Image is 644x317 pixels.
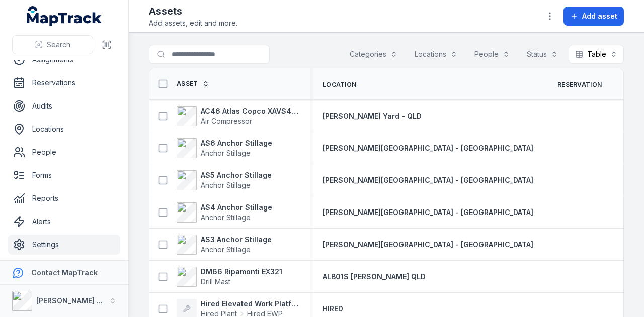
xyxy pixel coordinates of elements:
a: [PERSON_NAME][GEOGRAPHIC_DATA] - [GEOGRAPHIC_DATA] [323,240,533,250]
span: Anchor Stillage [201,149,251,157]
span: [PERSON_NAME] Yard - QLD [323,112,422,120]
a: [PERSON_NAME][GEOGRAPHIC_DATA] - [GEOGRAPHIC_DATA] [323,143,533,153]
a: People [8,142,120,162]
span: Asset [177,80,198,88]
button: Table [569,45,624,64]
a: Reservations [8,73,120,93]
span: ALB01S [PERSON_NAME] QLD [323,272,426,281]
a: AS3 Anchor StillageAnchor Stillage [177,235,272,255]
span: Anchor Stillage [201,181,251,189]
a: MapTrack [27,6,102,26]
a: DM66 Ripamonti EX321Drill Mast [177,267,282,287]
button: People [468,45,516,64]
strong: AS3 Anchor Stillage [201,235,272,245]
strong: Contact MapTrack [31,268,98,277]
strong: AS4 Anchor Stillage [201,202,272,213]
a: ALB01S [PERSON_NAME] QLD [323,272,426,282]
span: Search [47,40,70,50]
a: AS6 Anchor StillageAnchor Stillage [177,138,272,158]
a: Asset [177,80,209,88]
a: Locations [8,119,120,139]
a: Audits [8,96,120,116]
h2: Assets [149,4,237,18]
a: [PERSON_NAME][GEOGRAPHIC_DATA] - [GEOGRAPHIC_DATA] [323,207,533,218]
span: [PERSON_NAME][GEOGRAPHIC_DATA] - [GEOGRAPHIC_DATA] [323,240,533,249]
a: [PERSON_NAME] Yard - QLD [323,111,422,121]
a: [PERSON_NAME][GEOGRAPHIC_DATA] - [GEOGRAPHIC_DATA] [323,175,533,185]
span: Reservation [557,81,602,89]
a: Settings [8,235,120,255]
span: Anchor Stillage [201,213,251,222]
strong: DM66 Ripamonti EX321 [201,267,282,277]
a: AC46 Atlas Copco XAVS450Air Compressor [177,106,298,126]
a: AS5 Anchor StillageAnchor Stillage [177,170,272,190]
strong: Hired Elevated Work Platform [201,299,298,309]
a: Forms [8,165,120,185]
a: Reports [8,188,120,208]
strong: AC46 Atlas Copco XAVS450 [201,106,298,116]
span: [PERSON_NAME][GEOGRAPHIC_DATA] - [GEOGRAPHIC_DATA] [323,208,533,217]
span: Add assets, edit and more. [149,18,237,28]
span: Drill Mast [201,277,230,286]
strong: [PERSON_NAME] Group [36,296,119,305]
span: HIRED [323,304,343,313]
a: HIRED [323,304,343,314]
button: Add asset [563,7,624,26]
strong: AS5 Anchor Stillage [201,170,272,180]
strong: AS6 Anchor Stillage [201,138,272,148]
span: Air Compressor [201,117,252,125]
a: AS4 Anchor StillageAnchor Stillage [177,202,272,223]
button: Categories [343,45,404,64]
span: Anchor Stillage [201,245,251,254]
span: Add asset [582,11,617,21]
button: Status [520,45,565,64]
a: Alerts [8,212,120,232]
span: [PERSON_NAME][GEOGRAPHIC_DATA] - [GEOGRAPHIC_DATA] [323,144,533,152]
span: [PERSON_NAME][GEOGRAPHIC_DATA] - [GEOGRAPHIC_DATA] [323,176,533,184]
button: Locations [408,45,464,64]
button: Search [12,35,93,54]
span: Location [323,81,356,89]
